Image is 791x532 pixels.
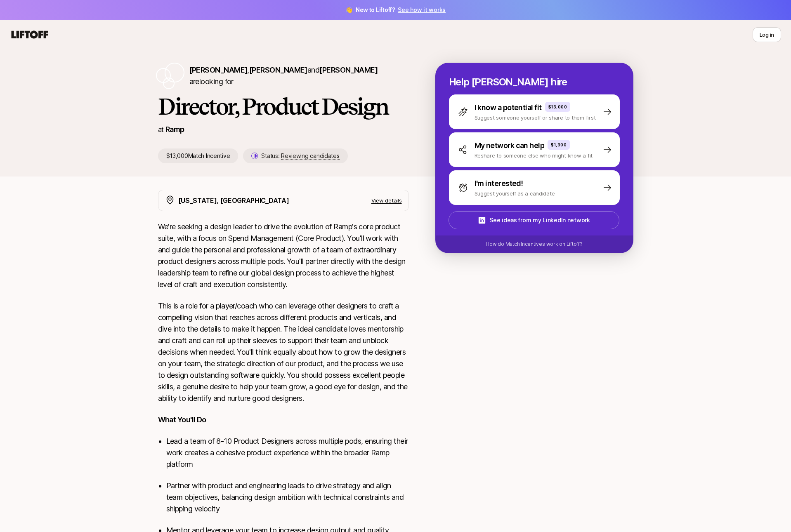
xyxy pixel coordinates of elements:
[158,148,238,163] p: $13,000 Match Incentive
[475,140,545,151] p: My network can help
[449,76,620,88] p: Help [PERSON_NAME] hire
[166,435,409,470] p: Lead a team of 8-10 Product Designers across multiple pods, ensuring their work creates a cohesiv...
[158,221,409,290] p: We're seeking a design leader to drive the evolution of Ramp's core product suite, with a focus o...
[281,152,339,160] span: Reviewing candidates
[178,195,289,206] p: [US_STATE], [GEOGRAPHIC_DATA]
[165,125,184,134] a: Ramp
[158,94,409,119] h1: Director, Product Design
[189,66,248,74] span: [PERSON_NAME]
[548,104,567,110] p: $13,000
[166,480,409,515] p: Partner with product and engineering leads to drive strategy and align team objectives, balancing...
[475,102,542,113] p: I know a potential fit
[486,240,582,248] p: How do Match Incentives work on Liftoff?
[475,151,593,160] p: Reshare to someone else who might know a fit
[247,66,307,74] span: ,
[551,141,567,148] p: $1,300
[475,178,523,189] p: I'm interested!
[345,5,446,15] span: 👋 New to Liftoff?
[475,189,555,198] p: Suggest yourself as a candidate
[398,6,446,13] a: See how it works
[319,66,378,74] span: [PERSON_NAME]
[449,211,619,229] button: See ideas from my LinkedIn network
[371,196,402,205] p: View details
[158,300,409,404] p: This is a role for a player/coach who can leverage other designers to craft a compelling vision t...
[249,66,307,74] span: [PERSON_NAME]
[489,215,590,225] p: See ideas from my LinkedIn network
[189,64,409,87] p: are looking for
[158,124,164,135] p: at
[307,66,378,74] span: and
[261,151,339,161] p: Status:
[753,27,781,42] button: Log in
[158,415,206,424] strong: What You'll Do
[475,113,596,122] p: Suggest someone yourself or share to them first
